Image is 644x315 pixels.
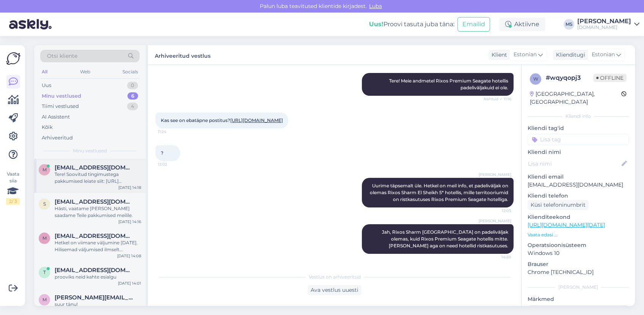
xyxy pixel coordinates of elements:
span: M [42,235,47,241]
p: Kliendi nimi [528,148,629,156]
div: MS [564,19,574,30]
div: Tere! Soovitud tingimustega pakkumised leiate siit: [URL][DOMAIN_NAME] [55,171,141,185]
span: Minu vestlused [73,147,107,154]
div: Uus [42,82,51,89]
span: m [42,297,47,302]
div: Kliendi info [528,113,629,120]
span: 12:03 [483,208,511,214]
div: 6 [127,92,138,100]
div: Web [79,67,92,77]
div: [GEOGRAPHIC_DATA], [GEOGRAPHIC_DATA] [530,90,621,106]
span: w [533,76,538,82]
span: merle.joumees@mail.ee [55,294,134,301]
span: [PERSON_NAME] [479,218,511,224]
div: [PERSON_NAME] [577,18,631,24]
span: Kas see on ebatäpne postitus? [161,117,283,123]
a: [PERSON_NAME][DOMAIN_NAME] [577,18,639,30]
span: Estonian [592,51,615,59]
span: Meeliskohva@gmail.com [55,233,134,239]
p: Kliendi telefon [528,192,629,200]
a: [URL][DOMAIN_NAME][DATE] [528,222,605,228]
div: # wqyqopj3 [546,73,593,82]
p: Vaata edasi ... [528,231,629,238]
div: Vaata siia [6,171,20,205]
div: Socials [121,67,140,77]
div: Ava vestlus uuesti [308,285,361,295]
p: Windows 10 [528,249,629,257]
input: Lisa tag [528,134,629,145]
span: 11:24 [158,129,186,135]
button: Emailid [457,17,490,32]
span: t [43,269,46,275]
input: Lisa nimi [528,160,620,168]
span: 14:20 [483,254,511,260]
div: Proovi tasuta juba täna: [369,20,454,29]
div: 0 [127,82,138,89]
a: [URL][DOMAIN_NAME] [230,117,283,123]
span: Luba [367,3,384,9]
div: 2 / 3 [6,198,20,205]
div: 4 [127,103,138,110]
span: tonnebrita@gmail.com [55,267,134,274]
div: [DATE] 14:18 [118,185,141,190]
div: Arhiveeritud [42,134,73,142]
p: [EMAIL_ADDRESS][DOMAIN_NAME] [528,181,629,189]
span: Offline [593,74,627,82]
div: [DATE] 14:01 [118,280,141,286]
p: Kliendi tag'id [528,124,629,132]
span: Nähtud ✓ 11:16 [483,96,511,102]
span: Otsi kliente [47,52,77,60]
div: Hästi, vaatame [PERSON_NAME] saadame Teile pakkumised meilile. [55,205,141,219]
span: m [42,167,47,173]
div: prooviks neid kahte esialgu [55,274,141,280]
span: Vestlus on arhiveeritud [309,274,361,280]
span: Tere! Meie andmetel Rixos Premium Seagate hotellis padeliväljakuid ei ole. [389,78,509,90]
div: Minu vestlused [42,92,81,100]
p: Klienditeekond [528,213,629,221]
span: Estonian [514,51,537,59]
span: schyts@gmail.com [55,198,134,205]
span: s [43,201,46,207]
div: Aktiivne [499,17,545,31]
div: Klienditugi [553,51,585,59]
label: Arhiveeritud vestlus [155,50,210,60]
p: Kliendi email [528,173,629,181]
div: Küsi telefoninumbrit [528,200,589,210]
p: Chrome [TECHNICAL_ID] [528,268,629,276]
img: Askly Logo [6,51,20,66]
span: ? [161,150,163,156]
p: Märkmed [528,295,629,303]
div: [DATE] 14:08 [117,253,141,259]
div: Klient [488,51,507,59]
div: [PERSON_NAME] [528,284,629,291]
div: Tiimi vestlused [42,103,79,110]
span: merike.neu@gmail.com [55,164,134,171]
div: Kõik [42,123,53,131]
b: Uus! [369,21,383,28]
div: suur tänu! [55,301,141,308]
span: Uurime täpsemalt üle. Hetkel on meil info, et padeliväljak on olemas Rixos Sharm El Sheikh 5* hot... [370,183,509,202]
span: Jah, Rixos Sharm [GEOGRAPHIC_DATA] on padeliväljak olemas, kuid Rixos Premium Seagate hotellis mi... [382,229,509,249]
p: Operatsioonisüsteem [528,241,629,249]
div: Hetkel on viimane väljumine [DATE]. Hilisemad väljumised ilmselt lisanduvad kevadel. [55,239,141,253]
div: AI Assistent [42,113,70,121]
div: [DOMAIN_NAME] [577,24,631,30]
div: All [40,67,49,77]
div: [DATE] 14:16 [118,219,141,225]
p: Brauser [528,260,629,268]
span: [PERSON_NAME] [479,172,511,177]
span: 12:02 [158,161,186,167]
